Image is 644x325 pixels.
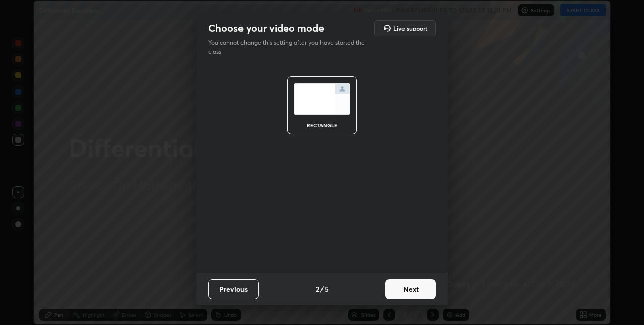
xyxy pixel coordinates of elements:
img: normalScreenIcon.ae25ed63.svg [294,83,350,115]
h4: 2 [316,284,319,294]
div: rectangle [302,123,342,128]
p: You cannot change this setting after you have started the class [208,38,371,56]
h4: / [320,284,324,294]
h2: Choose your video mode [208,22,324,35]
h4: 5 [325,284,329,294]
h5: Live support [393,25,427,31]
button: Next [385,279,436,299]
button: Previous [208,279,259,299]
